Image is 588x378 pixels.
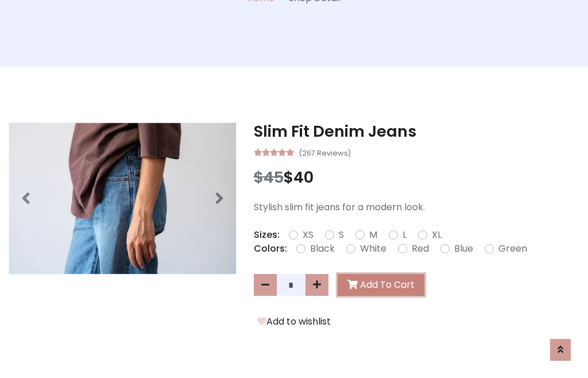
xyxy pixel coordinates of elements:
label: Green [498,242,527,256]
label: Red [412,242,429,256]
h3: Slim Fit Denim Jeans [254,122,579,141]
label: XS [303,228,314,242]
span: 40 [293,167,314,188]
button: Add to wishlist [254,314,334,329]
button: Add To Cart [338,274,424,296]
label: Blue [454,242,473,256]
img: Image [9,123,236,274]
label: Black [310,242,335,256]
p: Colors: [254,242,287,256]
label: S [339,228,344,242]
label: XL [432,228,442,242]
small: (267 Reviews) [299,145,351,159]
p: Sizes: [254,228,280,242]
label: L [403,228,407,242]
p: Stylish slim fit jeans for a modern look. [254,200,579,214]
label: M [369,228,377,242]
h3: $ [254,168,579,187]
label: White [360,242,386,256]
span: $45 [254,167,284,188]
